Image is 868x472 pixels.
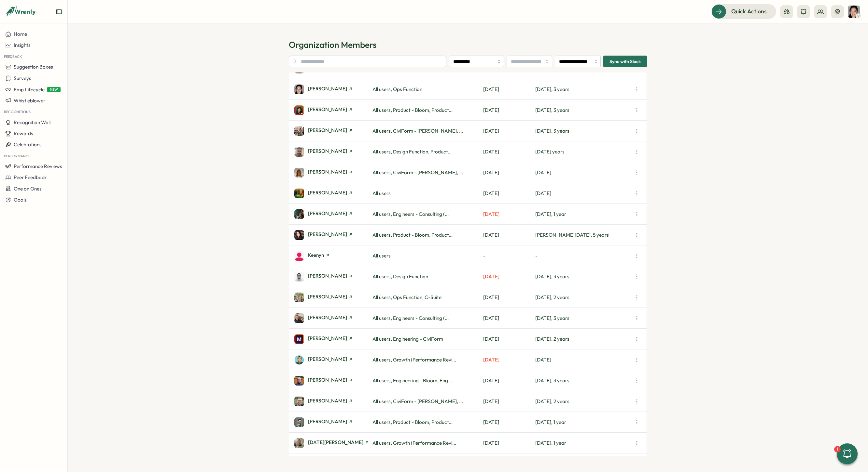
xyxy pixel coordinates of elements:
[294,376,372,386] a: Morgan Ludtke[PERSON_NAME]
[609,56,641,67] span: Sync with Slack
[483,419,535,426] p: [DATE]
[308,232,347,237] span: [PERSON_NAME]
[535,356,632,363] p: [DATE]
[483,127,535,135] p: [DATE]
[294,105,372,115] a: Isabelle Hirschy[PERSON_NAME]
[294,355,372,365] a: Miguel Zeballos-Vargas[PERSON_NAME]
[294,189,304,198] img: Jia Gu
[14,197,27,203] span: Goals
[308,357,347,361] span: [PERSON_NAME]
[294,293,304,302] img: Lisa Warner
[294,105,304,115] img: Isabelle Hirschy
[294,334,304,344] img: Melanie Barker
[372,377,452,384] span: All users, Engineering - Bloom, Eng...
[483,315,535,322] p: [DATE]
[372,419,453,425] span: All users, Product - Bloom, Product...
[14,64,53,70] span: Suggestion Boxes
[372,149,452,155] span: All users, Design Function, Product...
[14,42,31,48] span: Insights
[535,231,632,239] p: [PERSON_NAME][DATE], 5 years
[14,174,47,180] span: Peer Feedback
[308,169,347,174] span: [PERSON_NAME]
[535,211,632,218] p: [DATE], 1 year
[372,169,463,176] span: All users, CiviForm - [PERSON_NAME], ...
[372,211,449,217] span: All users, Engineers - Consulting (...
[294,272,304,282] img: Kyle Peterson
[372,315,449,321] span: All users, Engineers - Consulting (...
[14,163,62,169] span: Performance Reviews
[294,417,372,427] a: Nick Norena[PERSON_NAME]
[14,75,31,81] span: Surveys
[837,443,858,464] button: 1
[483,252,535,259] p: -
[308,107,347,112] span: [PERSON_NAME]
[294,438,304,448] img: Noel Price
[14,141,42,148] span: Celebrations
[14,130,33,137] span: Rewards
[483,86,535,93] p: [DATE]
[56,8,62,15] button: Expand sidebar
[308,315,347,320] span: [PERSON_NAME]
[483,398,535,405] p: [DATE]
[535,377,632,384] p: [DATE], 3 years
[308,377,347,382] span: [PERSON_NAME]
[14,186,42,192] span: One on Ones
[294,397,304,406] img: Nick Burgan
[294,334,372,344] a: Melanie Barker[PERSON_NAME]
[289,39,647,50] h1: Organization Members
[535,107,632,114] p: [DATE], 3 years
[372,128,463,134] span: All users, CiviForm - [PERSON_NAME], ...
[372,86,422,92] span: All users, Ops Function
[372,398,463,404] span: All users, CiviForm - [PERSON_NAME], ...
[711,4,776,19] button: Quick Actions
[535,127,632,135] p: [DATE], 3 years
[483,190,535,197] p: [DATE]
[535,169,632,176] p: [DATE]
[294,189,372,198] a: Jia Gu[PERSON_NAME]
[483,211,535,218] p: [DATE]
[308,440,363,445] span: [DATE][PERSON_NAME]
[483,169,535,176] p: [DATE]
[294,313,304,323] img: Mark Buckner
[294,293,372,302] a: Lisa Warner[PERSON_NAME]
[535,294,632,301] p: [DATE], 2 years
[483,148,535,155] p: [DATE]
[294,168,372,177] a: Jessi Bull[PERSON_NAME]
[372,190,391,196] span: All users
[535,398,632,405] p: [DATE], 2 years
[308,190,347,195] span: [PERSON_NAME]
[483,377,535,384] p: [DATE]
[372,273,428,280] span: All users, Design Function
[535,419,632,426] p: [DATE], 1 year
[14,119,50,125] span: Recognition Wall
[294,417,304,427] img: Nick Norena
[483,439,535,447] p: [DATE]
[535,252,632,259] p: -
[483,294,535,301] p: [DATE]
[848,6,860,18] img: India Bastien
[308,86,347,91] span: [PERSON_NAME]
[535,315,632,322] p: [DATE], 3 years
[294,168,304,177] img: Jessi Bull
[483,335,535,343] p: [DATE]
[294,251,372,261] a: KeenynKeenyn
[294,376,304,386] img: Morgan Ludtke
[308,419,347,424] span: [PERSON_NAME]
[14,31,27,37] span: Home
[294,209,372,219] a: Justin Caovan[PERSON_NAME]
[372,253,391,259] span: All users
[535,439,632,447] p: [DATE], 1 year
[294,209,304,219] img: Justin Caovan
[308,336,347,341] span: [PERSON_NAME]
[294,85,304,94] img: India Bastien
[483,107,535,114] p: [DATE]
[308,398,347,403] span: [PERSON_NAME]
[294,272,372,282] a: Kyle Peterson[PERSON_NAME]
[535,273,632,280] p: [DATE], 3 years
[294,147,304,157] img: Jesse James
[372,440,456,446] span: All users, Growth (Performance Revi...
[308,128,347,133] span: [PERSON_NAME]
[603,56,647,67] button: Sync with Slack
[535,190,632,197] p: [DATE]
